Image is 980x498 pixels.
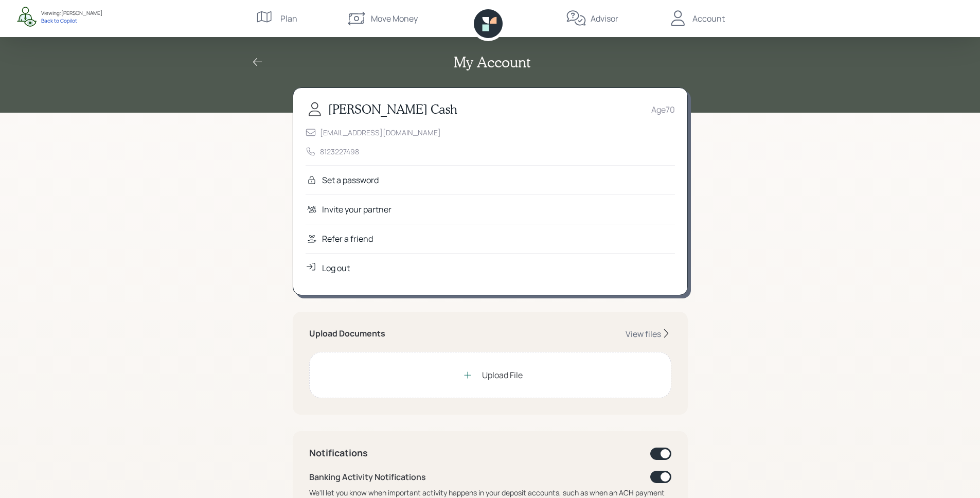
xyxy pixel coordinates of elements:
[322,174,379,186] div: Set a password
[692,12,725,25] div: Account
[651,103,675,116] div: Age 70
[309,329,385,339] h5: Upload Documents
[41,17,102,24] div: Back to Copilot
[626,328,661,340] div: View files
[41,9,102,17] div: Viewing: [PERSON_NAME]
[320,146,359,157] div: 8123227498
[482,369,523,381] div: Upload File
[280,12,297,25] div: Plan
[320,127,441,138] div: [EMAIL_ADDRESS][DOMAIN_NAME]
[309,448,368,459] h4: Notifications
[591,12,618,25] div: Advisor
[371,12,418,25] div: Move Money
[322,233,373,245] div: Refer a friend
[454,54,530,71] h2: My Account
[322,203,391,216] div: Invite your partner
[309,471,426,483] div: Banking Activity Notifications
[322,262,350,274] div: Log out
[328,102,457,117] h3: [PERSON_NAME] Cash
